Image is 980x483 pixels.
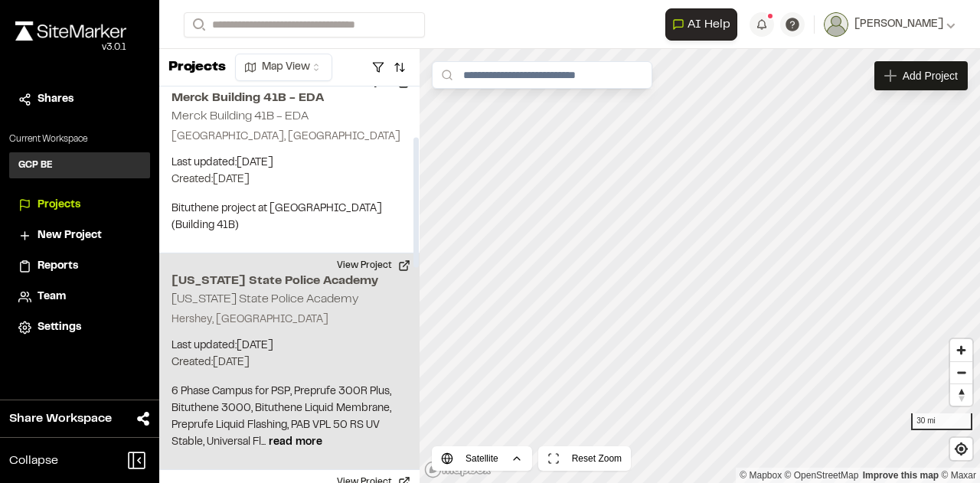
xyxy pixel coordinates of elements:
p: Bituthene project at [GEOGRAPHIC_DATA] (Building 41B) [171,201,407,234]
span: Share Workspace [9,410,112,428]
a: Reports [18,258,141,275]
div: Oh geez...please don't... [15,41,126,54]
h2: [US_STATE] State Police Academy [171,294,358,305]
button: Reset bearing to north [950,383,972,406]
a: Mapbox logo [424,461,492,478]
img: rebrand.png [15,21,126,41]
span: New Project [38,227,102,244]
button: Find my location [950,438,972,460]
a: Team [18,289,141,305]
p: 6 Phase Campus for PSP, Preprufe 300R Plus, Bituthene 3000, Bituthene Liquid Membrane, Preprufe L... [171,383,407,451]
button: View Project [328,253,420,278]
span: Team [38,289,66,305]
button: Zoom out [950,361,972,383]
button: Search [184,12,211,38]
span: Shares [38,91,73,108]
a: Settings [18,319,141,336]
button: Reset Zoom [538,446,631,471]
p: Created: [DATE] [171,354,407,371]
a: Projects [18,197,141,214]
p: Created: [DATE] [171,171,407,188]
div: Open AI Assistant [665,8,743,41]
button: Open AI Assistant [665,8,737,41]
button: Satellite [432,446,532,471]
a: OpenStreetMap [785,470,859,481]
a: New Project [18,227,141,244]
div: 30 mi [911,413,972,430]
h2: Merck Building 41B - EDA [171,111,309,122]
p: [GEOGRAPHIC_DATA], [GEOGRAPHIC_DATA] [171,129,407,145]
span: Zoom out [950,362,972,383]
span: [PERSON_NAME] [854,16,943,33]
a: Maxar [941,470,976,481]
h3: GCP BE [18,158,53,172]
span: Reset bearing to north [950,384,972,406]
span: Collapse [9,452,58,470]
img: User [824,12,848,37]
span: Settings [38,319,81,336]
span: AI Help [688,15,730,34]
a: Mapbox [740,470,782,481]
span: Reports [38,258,78,275]
span: Projects [38,197,80,214]
p: Hershey, [GEOGRAPHIC_DATA] [171,312,407,328]
a: Map feedback [863,470,939,481]
h2: Merck Building 41B - EDA [171,89,407,107]
button: [PERSON_NAME] [824,12,955,37]
h2: [US_STATE] State Police Academy [171,272,407,290]
p: Current Workspace [9,132,150,146]
a: Shares [18,91,141,108]
button: Zoom in [950,339,972,361]
p: Projects [168,57,226,78]
p: Last updated: [DATE] [171,338,407,354]
p: Last updated: [DATE] [171,155,407,171]
span: read more [269,438,322,447]
span: Add Project [903,68,958,83]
